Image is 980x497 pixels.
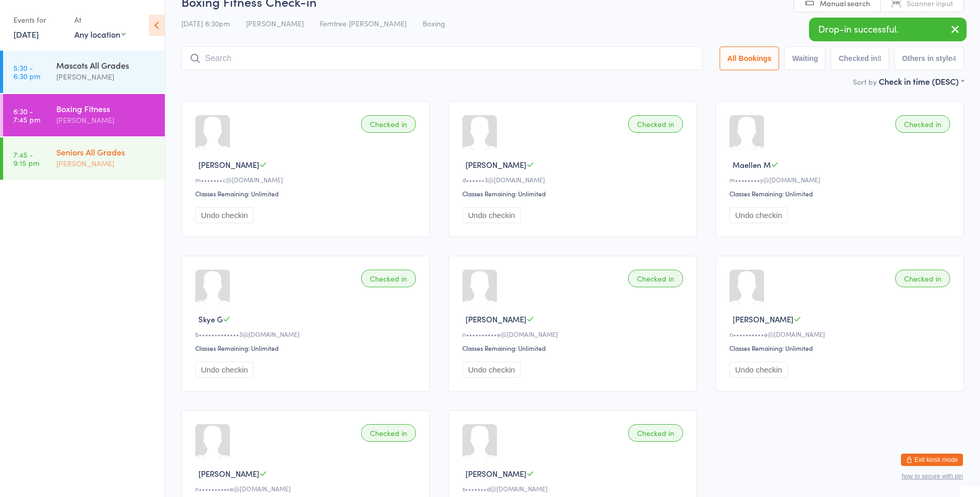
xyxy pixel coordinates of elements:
[895,270,950,287] div: Checked in
[720,46,780,70] button: All Bookings
[831,46,889,70] button: Checked in8
[462,344,686,352] div: Classes Remaining: Unlimited
[13,107,40,123] time: 6:30 - 7:45 pm
[74,28,126,40] div: Any location
[198,468,259,479] span: [PERSON_NAME]
[56,158,156,169] div: [PERSON_NAME]
[462,189,686,198] div: Classes Remaining: Unlimited
[729,207,788,223] button: Undo checkin
[895,115,950,133] div: Checked in
[628,115,683,133] div: Checked in
[784,46,826,70] button: Waiting
[465,159,526,170] span: [PERSON_NAME]
[423,18,445,28] span: Boxing
[361,270,416,287] div: Checked in
[729,189,953,198] div: Classes Remaining: Unlimited
[809,18,967,41] div: Drop-in successful.
[195,362,254,378] button: Undo checkin
[729,330,953,338] div: n••••••••••e@[DOMAIN_NAME]
[56,103,156,114] div: Boxing Fitness
[628,424,683,442] div: Checked in
[195,330,419,338] div: b•••••••••••••3@[DOMAIN_NAME]
[901,473,963,480] button: how to secure with pin
[195,189,419,198] div: Classes Remaining: Unlimited
[74,11,126,28] div: At
[56,59,156,71] div: Mascots All Grades
[465,314,526,324] span: [PERSON_NAME]
[361,424,416,442] div: Checked in
[13,64,40,80] time: 5:30 - 6:30 pm
[13,11,64,28] div: Events for
[462,330,686,338] div: n••••••••••e@[DOMAIN_NAME]
[56,146,156,158] div: Seniors All Grades
[181,18,230,28] span: [DATE] 6:30pm
[195,484,419,493] div: n••••••••••e@[DOMAIN_NAME]
[198,314,223,324] span: Skye G
[465,468,526,479] span: [PERSON_NAME]
[462,207,521,223] button: Undo checkin
[198,159,259,170] span: [PERSON_NAME]
[13,28,39,40] a: [DATE]
[56,114,156,126] div: [PERSON_NAME]
[3,137,165,180] a: 7:45 -9:15 pmSeniors All Grades[PERSON_NAME]
[56,71,156,83] div: [PERSON_NAME]
[195,344,419,352] div: Classes Remaining: Unlimited
[361,115,416,133] div: Checked in
[879,75,964,87] div: Check in time (DESC)
[462,362,521,378] button: Undo checkin
[901,454,963,466] button: Exit kiosk mode
[894,46,964,70] button: Others in style4
[729,344,953,352] div: Classes Remaining: Unlimited
[181,46,703,70] input: Search
[462,175,686,184] div: d••••••3@[DOMAIN_NAME]
[628,270,683,287] div: Checked in
[3,51,165,93] a: 5:30 -6:30 pmMascots All Grades[PERSON_NAME]
[729,175,953,184] div: m••••••••y@[DOMAIN_NAME]
[13,150,39,167] time: 7:45 - 9:15 pm
[195,207,254,223] button: Undo checkin
[195,175,419,184] div: m•••••••c@[DOMAIN_NAME]
[462,484,686,493] div: s•••••••d@[DOMAIN_NAME]
[320,18,407,28] span: Ferntree [PERSON_NAME]
[246,18,304,28] span: [PERSON_NAME]
[853,76,877,87] label: Sort by
[733,159,771,170] span: Maellen M
[733,314,794,324] span: [PERSON_NAME]
[729,362,788,378] button: Undo checkin
[877,54,881,63] div: 8
[952,54,956,63] div: 4
[3,94,165,136] a: 6:30 -7:45 pmBoxing Fitness[PERSON_NAME]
